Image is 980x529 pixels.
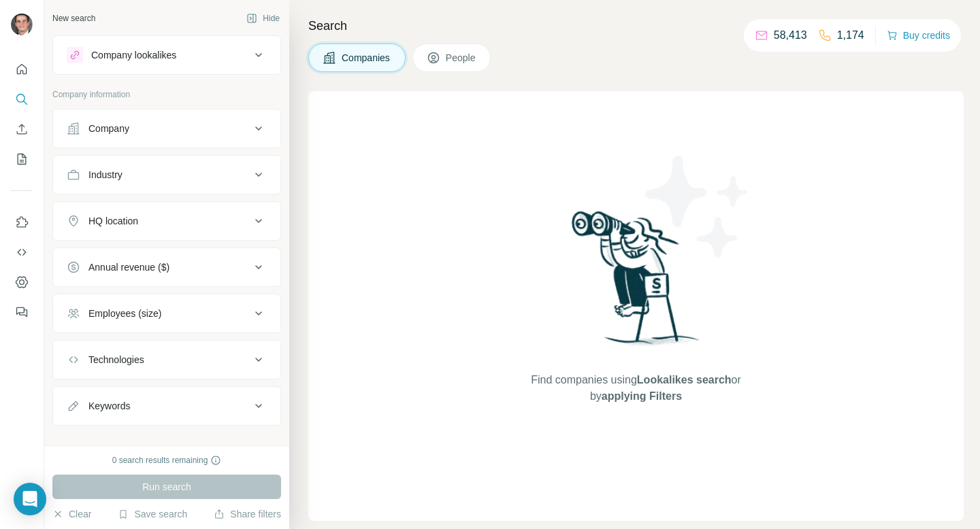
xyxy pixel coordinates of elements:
div: HQ location [88,214,138,228]
button: Search [11,87,33,112]
span: People [446,51,477,65]
button: Use Surfe API [11,240,33,264]
button: Industry [53,158,280,191]
button: Technologies [53,343,280,376]
div: Industry [88,168,122,182]
button: My lists [11,147,33,171]
button: Use Surfe on LinkedIn [11,210,33,235]
button: Company lookalikes [53,39,280,71]
span: Lookalikes search [637,374,732,386]
img: Surfe Illustration - Stars [636,146,759,268]
span: Find companies using or by [527,372,745,405]
div: Open Intercom Messenger [14,483,46,515]
p: 1,174 [837,27,864,44]
button: Buy credits [887,26,950,45]
div: Annual revenue ($) [88,260,169,274]
button: Clear [52,507,91,521]
div: Keywords [88,399,130,413]
div: Employees (size) [88,307,161,320]
button: Quick start [11,57,33,82]
button: Annual revenue ($) [53,251,280,284]
span: Companies [342,51,391,65]
button: Employees (size) [53,297,280,330]
h4: Search [308,16,964,35]
span: applying Filters [602,390,682,402]
button: Enrich CSV [11,117,33,141]
button: Share filters [214,507,281,521]
div: New search [52,12,95,24]
div: 0 search results remaining [112,454,222,466]
div: Technologies [88,353,144,366]
button: Dashboard [11,270,33,294]
p: 58,413 [774,27,807,44]
p: Company information [52,88,281,101]
div: Company lookalikes [91,48,176,62]
button: Save search [118,507,187,521]
button: Hide [237,8,289,29]
img: Surfe Illustration - Woman searching with binoculars [566,207,707,359]
button: Company [53,112,280,145]
img: Avatar [11,14,33,35]
div: Company [88,122,129,135]
button: Keywords [53,390,280,422]
button: HQ location [53,205,280,237]
button: Feedback [11,300,33,324]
